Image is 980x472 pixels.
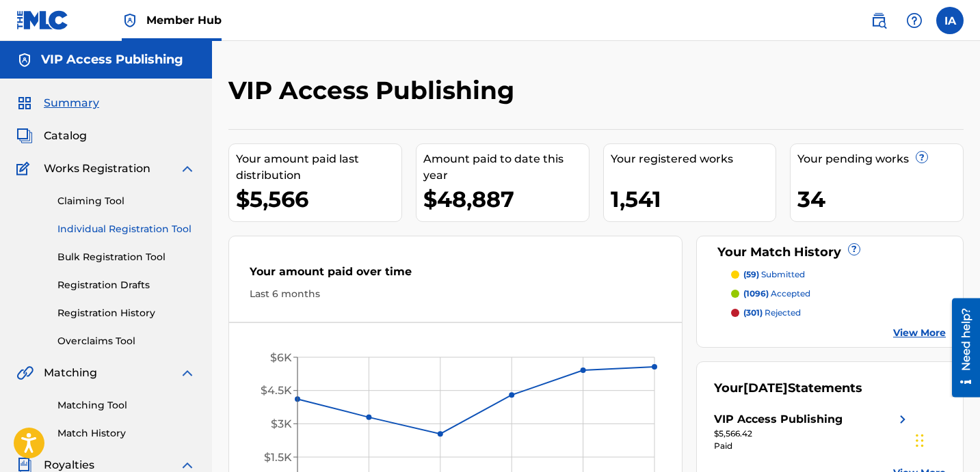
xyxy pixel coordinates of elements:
span: Catalog [44,128,87,144]
div: Your registered works [611,151,776,167]
tspan: $1.5K [264,451,292,464]
a: Registration Drafts [57,278,196,292]
a: Claiming Tool [57,194,196,208]
span: Summary [44,95,99,111]
span: (1096) [743,288,769,299]
a: VIP Access Publishingright chevron icon$5,566.42Paid [714,411,911,452]
iframe: Chat Widget [912,406,980,472]
div: Amount paid to date this year [423,151,589,184]
div: Help [901,7,928,34]
span: (59) [743,269,759,279]
a: Individual Registration Tool [57,222,196,236]
img: help [906,12,923,29]
div: $5,566.42 [714,428,911,440]
div: Need help? [15,10,34,72]
h2: VIP Access Publishing [228,75,521,106]
div: Drag [916,420,924,461]
iframe: Resource Center [942,298,980,397]
img: search [871,12,887,29]
span: (301) [743,307,763,318]
img: Top Rightsholder [122,12,138,29]
div: Your amount paid last distribution [236,151,401,184]
a: (59) submitted [731,268,946,281]
img: right chevron icon [895,411,911,428]
a: CatalogCatalog [16,128,87,144]
span: Works Registration [44,161,150,177]
img: expand [179,161,196,177]
a: SummarySummary [16,95,99,111]
img: Accounts [16,52,33,68]
a: Matching Tool [57,398,196,413]
p: accepted [743,288,810,300]
a: (301) rejected [731,307,946,319]
img: Matching [16,365,34,381]
tspan: $4.5K [261,384,292,397]
div: $48,887 [423,184,589,214]
img: Catalog [16,128,33,144]
div: User Menu [936,7,964,34]
span: Matching [44,365,97,381]
a: Overclaims Tool [57,334,196,348]
span: ? [849,244,860,255]
div: Your Match History [714,243,946,262]
div: 34 [797,184,963,214]
span: [DATE] [743,380,788,395]
img: expand [179,365,196,381]
div: Your amount paid over time [250,264,661,287]
tspan: $3K [271,417,292,430]
a: Registration History [57,306,196,320]
span: Member Hub [146,12,222,28]
a: Public Search [865,7,892,34]
a: (1096) accepted [731,288,946,300]
img: Summary [16,95,33,111]
a: Match History [57,426,196,441]
span: ? [916,152,927,163]
div: 1,541 [611,184,776,214]
p: rejected [743,307,801,319]
tspan: $6K [270,351,292,364]
img: Works Registration [16,161,34,177]
div: Your Statements [714,379,862,398]
div: $5,566 [236,184,401,214]
div: VIP Access Publishing [714,411,843,428]
p: submitted [743,268,805,281]
div: Your pending works [797,151,963,167]
a: View More [893,326,946,340]
h5: VIP Access Publishing [41,52,183,68]
div: Paid [714,440,911,452]
a: Bulk Registration Tool [57,250,196,264]
img: MLC Logo [16,10,69,30]
div: Last 6 months [250,287,661,301]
